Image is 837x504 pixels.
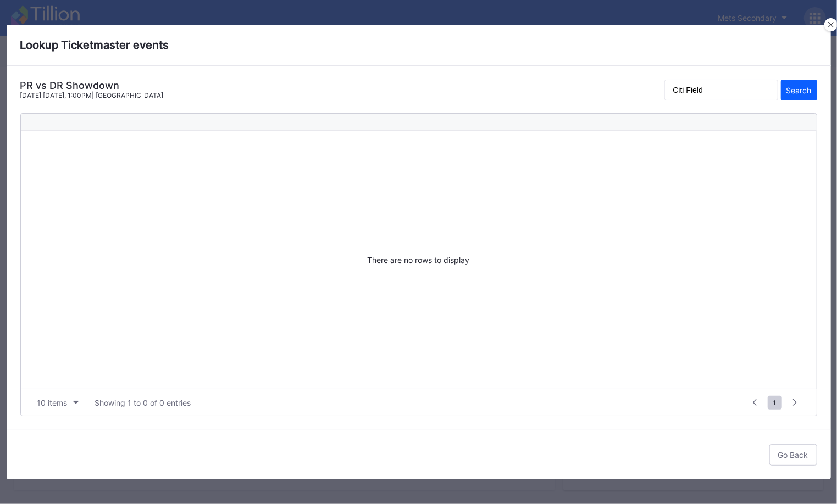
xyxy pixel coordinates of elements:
[664,80,778,100] input: Search term
[786,86,812,95] div: Search
[37,398,68,407] div: 10 items
[32,395,84,410] button: 10 items
[768,396,782,410] span: 1
[21,131,817,389] div: There are no rows to display
[95,398,191,407] div: Showing 1 to 0 of 0 entries
[769,444,817,466] button: Go Back
[781,80,817,100] button: Search
[20,80,164,91] div: PR vs DR Showdown
[20,91,164,99] div: [DATE] [DATE], 1:00PM | [GEOGRAPHIC_DATA]
[778,450,808,460] div: Go Back
[7,25,831,66] div: Lookup Ticketmaster events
